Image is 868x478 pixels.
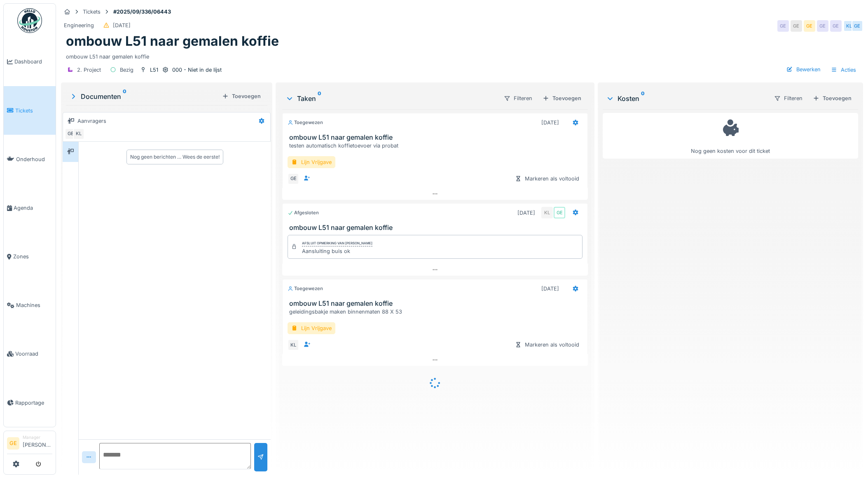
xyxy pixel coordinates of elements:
div: GE [830,20,842,32]
div: GE [65,128,76,140]
div: Taken [285,94,497,103]
div: Lijn Vrijgave [288,322,335,334]
sup: 0 [123,91,126,101]
div: KL [288,339,299,351]
a: Voorraad [4,330,56,378]
span: Machines [16,301,52,309]
div: ombouw L51 naar gemalen koffie [66,49,858,61]
a: Rapportage [4,378,56,427]
div: GE [777,20,789,32]
div: Afsluit opmerking van [PERSON_NAME] [302,241,372,246]
div: Manager [23,434,52,441]
div: geleidingsbakje maken binnenmaten 88 X 53 [289,308,584,316]
div: Nog geen kosten voor dit ticket [608,117,853,155]
sup: 0 [641,94,645,103]
div: 2. Project [77,66,101,74]
div: Filteren [770,92,806,104]
span: Tickets [15,107,52,115]
div: Filteren [500,92,536,104]
div: KL [843,20,855,32]
div: Markeren als voltooid [512,339,583,350]
div: Markeren als voltooid [512,173,583,184]
a: Zones [4,232,56,281]
div: Aansluiting buis ok [302,247,372,255]
h3: ombouw L51 naar gemalen koffie [289,300,584,307]
sup: 0 [318,94,321,103]
img: Badge_color-CXgf-gQk.svg [17,8,42,33]
div: 000 - Niet in de lijst [172,66,222,74]
div: Documenten [69,91,219,101]
strong: #2025/09/336/06443 [110,8,174,16]
div: GE [791,20,802,32]
span: Voorraad [15,350,52,358]
h3: ombouw L51 naar gemalen koffie [289,224,584,232]
a: Tickets [4,86,56,135]
span: Rapportage [15,399,52,407]
div: Kosten [606,94,767,103]
div: GE [852,20,863,32]
div: [DATE] [541,119,559,127]
div: Acties [827,64,860,76]
div: [DATE] [113,21,131,29]
h3: ombouw L51 naar gemalen koffie [289,134,584,141]
div: KL [73,128,84,140]
div: Nog geen berichten … Wees de eerste! [130,153,220,161]
div: Tickets [83,8,101,16]
span: Zones [13,253,52,260]
div: [DATE] [517,209,535,217]
div: GE [288,173,299,185]
div: Engineering [64,21,94,29]
li: [PERSON_NAME] [23,434,52,452]
div: Toevoegen [810,93,855,104]
span: Onderhoud [16,155,52,163]
a: Onderhoud [4,135,56,183]
div: testen automatisch koffietoevoer via probat [289,142,584,150]
li: GE [7,437,19,450]
div: Toegewezen [288,119,323,126]
div: Afgesloten [288,209,319,216]
div: Toegewezen [288,285,323,292]
div: Aanvragers [77,117,106,125]
a: Machines [4,281,56,330]
a: Agenda [4,183,56,232]
div: Bewerken [783,64,824,75]
div: GE [804,20,815,32]
div: [DATE] [541,285,559,293]
span: Dashboard [14,58,52,66]
div: L51 [150,66,158,74]
div: Bezig [120,66,133,74]
div: KL [541,207,553,218]
div: Toevoegen [219,91,264,102]
a: GE Manager[PERSON_NAME] [7,434,52,454]
div: GE [817,20,828,32]
a: Dashboard [4,37,56,86]
div: Lijn Vrijgave [288,156,335,168]
div: Toevoegen [539,93,585,104]
span: Agenda [14,204,52,212]
h1: ombouw L51 naar gemalen koffie [66,33,279,49]
div: GE [554,207,565,218]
